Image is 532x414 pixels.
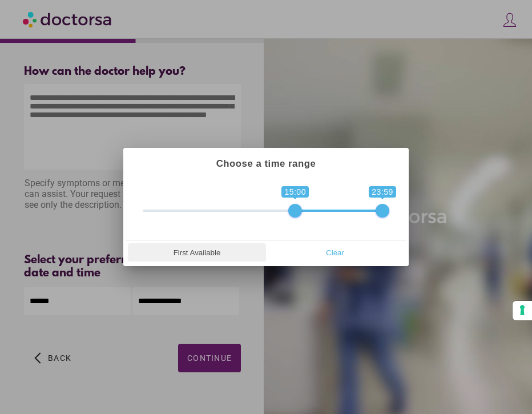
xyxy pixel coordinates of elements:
[266,243,404,262] button: Clear
[128,243,266,262] button: First Available
[269,244,401,261] span: Clear
[369,186,396,198] span: 23:59
[216,158,316,169] strong: Choose a time range
[131,244,263,261] span: First Available
[513,301,532,320] button: Your consent preferences for tracking technologies
[281,186,309,198] span: 15:00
